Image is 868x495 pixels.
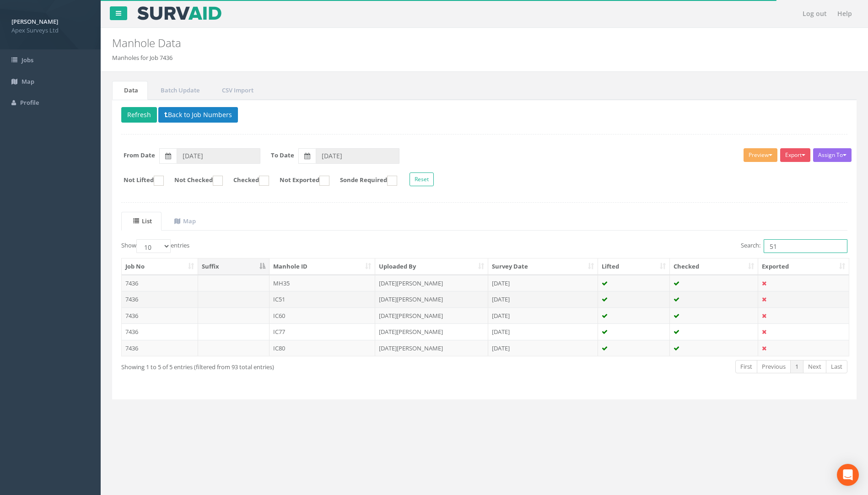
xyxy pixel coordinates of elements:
[790,360,803,373] a: 1
[122,275,198,291] td: 7436
[149,81,209,100] a: Batch Update
[488,307,598,324] td: [DATE]
[22,77,34,86] span: Map
[11,17,58,26] strong: [PERSON_NAME]
[122,340,198,356] td: 7436
[316,148,399,164] input: To Date
[270,258,376,275] th: Manhole ID: activate to sort column ascending
[735,360,757,373] a: First
[121,212,162,231] a: List
[177,148,260,164] input: From Date
[112,37,730,49] h2: Manhole Data
[136,239,171,253] select: Showentries
[198,258,270,275] th: Suffix: activate to sort column descending
[20,98,39,107] span: Profile
[813,148,852,162] button: Assign To
[114,176,164,186] label: Not Lifted
[162,212,205,231] a: Map
[741,239,847,253] label: Search:
[270,176,329,186] label: Not Exported
[744,148,777,162] button: Preview
[375,340,488,356] td: [DATE][PERSON_NAME]
[375,258,488,275] th: Uploaded By: activate to sort column ascending
[224,176,269,186] label: Checked
[331,176,397,186] label: Sonde Required
[271,151,294,160] label: To Date
[837,464,859,486] div: Open Intercom Messenger
[122,323,198,340] td: 7436
[112,54,173,62] li: Manholes for Job 7436
[488,340,598,356] td: [DATE]
[210,81,263,100] a: CSV Import
[780,148,810,162] button: Export
[826,360,847,373] a: Last
[133,217,152,225] uib-tab-heading: List
[11,15,89,34] a: [PERSON_NAME] Apex Surveys Ltd
[375,291,488,307] td: [DATE][PERSON_NAME]
[270,275,376,291] td: MH35
[11,26,89,35] span: Apex Surveys Ltd
[121,359,416,371] div: Showing 1 to 5 of 5 entries (filtered from 93 total entries)
[270,291,376,307] td: IC51
[121,107,157,123] button: Refresh
[670,258,758,275] th: Checked: activate to sort column ascending
[122,291,198,307] td: 7436
[488,275,598,291] td: [DATE]
[488,323,598,340] td: [DATE]
[758,258,849,275] th: Exported: activate to sort column ascending
[803,360,826,373] a: Next
[410,172,434,186] button: Reset
[270,340,376,356] td: IC80
[122,307,198,324] td: 7436
[375,275,488,291] td: [DATE][PERSON_NAME]
[165,176,223,186] label: Not Checked
[757,360,791,373] a: Previous
[270,307,376,324] td: IC60
[598,258,670,275] th: Lifted: activate to sort column ascending
[375,307,488,324] td: [DATE][PERSON_NAME]
[122,258,198,275] th: Job No: activate to sort column ascending
[488,258,598,275] th: Survey Date: activate to sort column ascending
[270,323,376,340] td: IC77
[764,239,847,253] input: Search:
[124,151,155,160] label: From Date
[121,239,189,253] label: Show entries
[112,81,148,100] a: Data
[488,291,598,307] td: [DATE]
[158,107,238,123] button: Back to Job Numbers
[375,323,488,340] td: [DATE][PERSON_NAME]
[22,56,33,64] span: Jobs
[174,217,196,225] uib-tab-heading: Map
